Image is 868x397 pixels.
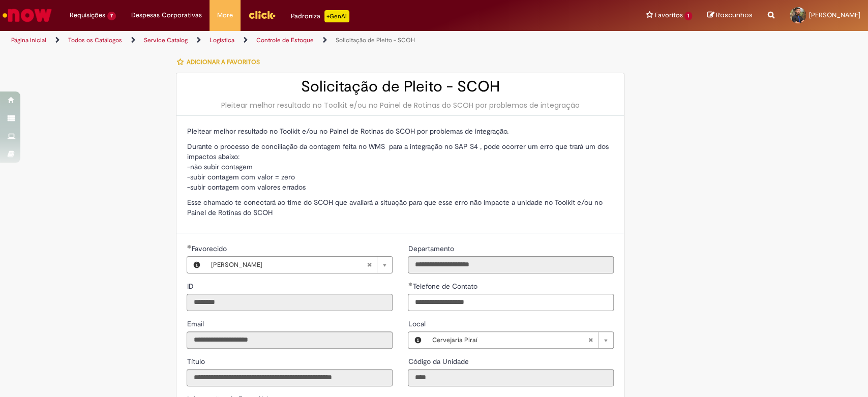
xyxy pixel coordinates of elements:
span: Adicionar a Favoritos [186,58,259,66]
a: Cervejaria PiraíLimpar campo Local [427,332,613,348]
span: 1 [684,12,692,20]
span: Despesas Corporativas [131,10,202,20]
label: Somente leitura - Departamento [408,243,456,254]
p: Esse chamado te conectará ao time do SCOH que avaliará a situação para que esse erro não impacte ... [187,197,614,218]
ul: Trilhas de página [8,31,571,50]
a: [PERSON_NAME]Limpar campo Favorecido [205,257,392,273]
input: Título [187,369,393,386]
button: Local, Visualizar este registro Cervejaria Piraí [408,332,427,348]
input: ID [187,294,393,311]
p: +GenAi [324,10,349,22]
span: Obrigatório Preenchido [408,282,412,286]
a: Página inicial [11,36,46,44]
a: Rascunhos [707,11,753,20]
span: Obrigatório Preenchido [187,245,191,249]
input: Email [187,331,393,349]
span: Favoritos [654,10,682,20]
span: [PERSON_NAME] [809,11,860,19]
img: ServiceNow [1,5,53,25]
input: Departamento [408,256,614,273]
p: Durante o processo de conciliação da contagem feita no WMS para a integração no SAP S4 , pode oco... [187,141,614,192]
input: Telefone de Contato [408,294,614,311]
span: [PERSON_NAME] [211,257,367,273]
span: 7 [107,12,116,20]
span: More [217,10,233,20]
label: Somente leitura - Email [187,319,205,329]
abbr: Limpar campo Favorecido [362,257,377,273]
a: Todos os Catálogos [68,36,122,44]
h2: Solicitação de Pleito - SCOH [187,78,614,95]
span: Telefone de Contato [412,282,479,291]
label: Somente leitura - Título [187,356,206,367]
input: Código da Unidade [408,369,614,386]
span: Somente leitura - Departamento [408,244,456,253]
img: click_logo_yellow_360x200.png [248,7,276,22]
div: Padroniza [291,10,349,22]
span: Necessários - Favorecido [191,244,228,253]
button: Favorecido, Visualizar este registro Julio Marques Barcelo [187,257,205,273]
label: Somente leitura - Código da Unidade [408,356,470,367]
button: Adicionar a Favoritos [176,51,265,73]
span: Somente leitura - Email [187,319,205,328]
a: Controle de Estoque [256,36,314,44]
span: Requisições [70,10,105,20]
a: Logistica [209,36,234,44]
p: Pleitear melhor resultado no Toolkit e/ou no Painel de Rotinas do SCOH por problemas de integração. [187,126,614,136]
div: Pleitear melhor resultado no Toolkit e/ou no Painel de Rotinas do SCOH por problemas de integração [187,100,614,110]
span: Rascunhos [716,10,753,20]
span: Local [408,319,427,328]
abbr: Limpar campo Local [583,332,598,348]
span: Cervejaria Piraí [432,332,588,348]
a: Solicitação de Pleito - SCOH [336,36,415,44]
a: Service Catalog [144,36,188,44]
label: Somente leitura - ID [187,281,195,291]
